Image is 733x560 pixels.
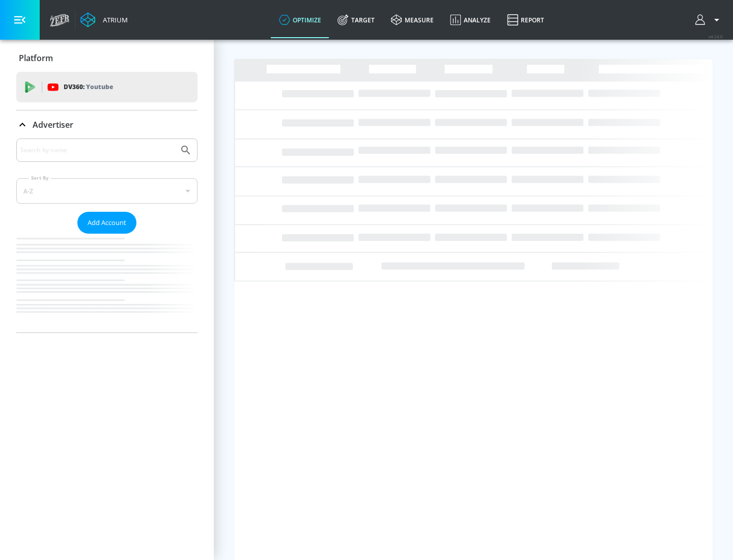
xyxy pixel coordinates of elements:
[442,2,499,38] a: Analyze
[16,138,198,332] div: Advertiser
[271,2,329,38] a: optimize
[16,178,198,204] div: A-Z
[383,2,442,38] a: measure
[77,212,136,234] button: Add Account
[329,2,383,38] a: Target
[20,144,175,157] input: Search by name
[16,234,198,332] nav: list of Advertiser
[709,34,723,39] span: v 4.24.0
[99,15,128,24] div: Atrium
[86,81,113,92] p: Youtube
[33,119,73,130] p: Advertiser
[19,52,53,64] p: Platform
[29,175,51,181] label: Sort By
[16,44,198,72] div: Platform
[16,110,198,139] div: Advertiser
[88,217,126,229] span: Add Account
[16,72,198,102] div: DV360: Youtube
[64,81,113,93] p: DV360:
[499,2,552,38] a: Report
[80,12,128,27] a: Atrium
